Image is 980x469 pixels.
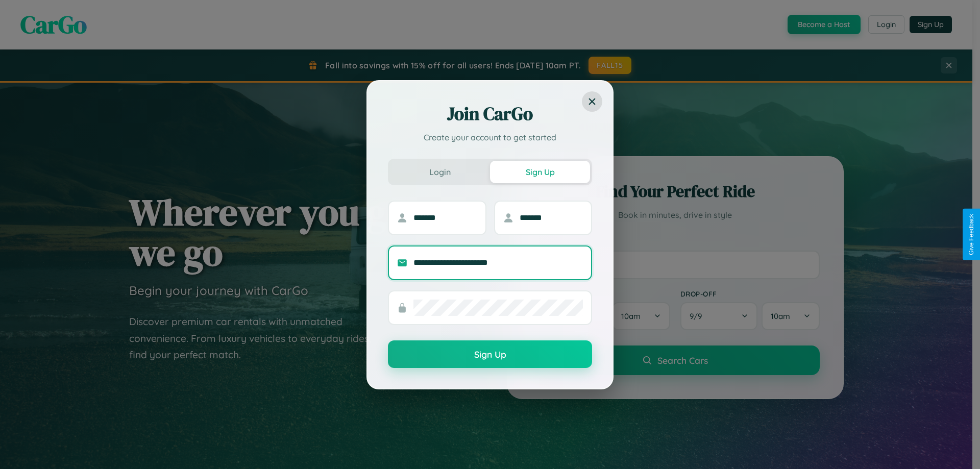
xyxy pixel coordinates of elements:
div: Give Feedback [968,214,975,255]
button: Sign Up [490,161,590,183]
p: Create your account to get started [388,131,592,143]
button: Sign Up [388,340,592,368]
h2: Join CarGo [388,102,592,126]
button: Login [390,161,490,183]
